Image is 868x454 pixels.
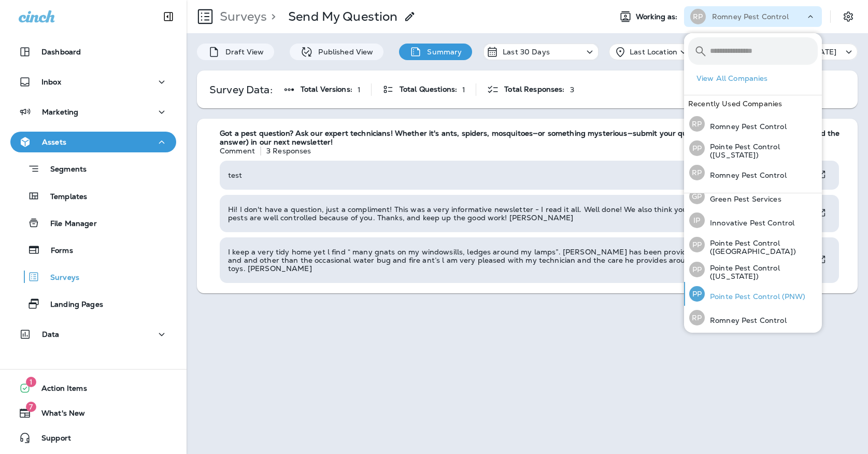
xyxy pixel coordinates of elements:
[684,306,822,330] button: RPRomney Pest Control
[839,7,858,26] button: Settings
[228,248,804,273] p: I keep a very tidy home yet l find “ many gnats on my windowsills, ledges around my lamps”. [PERS...
[684,161,822,185] button: RPRomney Pest Control
[504,85,564,94] span: Total Responses:
[267,9,276,24] p: >
[42,108,78,116] p: Marketing
[31,434,71,446] span: Support
[705,122,787,131] p: Romney Pest Control
[40,273,79,283] p: Surveys
[288,9,397,24] p: Send My Question
[42,138,66,146] p: Assets
[228,205,804,222] p: Hi! I don't have a question, just a compliment! This was a very informative newsletter - I read i...
[266,147,311,155] p: 3 Responses
[216,9,267,24] p: Surveys
[705,264,818,280] p: Pointe Pest Control ([US_STATE])
[689,140,705,156] div: PP
[712,12,789,21] p: Romney Pest Control
[10,158,176,180] button: Segments
[684,185,822,208] button: GPGreen Pest Services
[705,292,806,301] p: Pointe Pest Control (PNW)
[10,324,176,345] button: Data
[689,310,705,325] div: RP
[689,262,705,277] div: PP
[10,428,176,448] button: Support
[10,378,176,399] button: 1Action Items
[690,9,706,24] div: RP
[636,12,680,21] span: Working as:
[705,219,794,227] p: Innovative Pest Control
[10,266,176,288] button: Surveys
[26,402,36,412] span: 7
[705,143,818,159] p: Pointe Pest Control ([US_STATE])
[42,330,60,338] p: Data
[10,132,176,152] button: Assets
[10,403,176,423] button: 7What's New
[684,208,822,232] button: IPInnovative Pest Control
[31,409,85,421] span: What's New
[26,377,36,387] span: 1
[40,246,73,256] p: Forms
[684,112,822,136] button: RPRomney Pest Control
[503,48,550,56] p: Last 30 Days
[10,72,176,92] button: Inbox
[209,86,273,94] p: Survey Data:
[462,86,465,94] p: 1
[10,41,176,62] button: Dashboard
[31,384,87,396] span: Action Items
[358,86,361,94] p: 1
[689,116,705,132] div: RP
[689,212,705,228] div: IP
[684,136,822,161] button: PPPointe Pest Control ([US_STATE])
[154,6,183,27] button: Collapse Sidebar
[705,316,787,324] p: Romney Pest Control
[41,48,81,56] p: Dashboard
[301,85,352,94] span: Total Versions:
[705,195,781,203] p: Green Pest Services
[684,95,822,112] div: Recently Used Companies
[630,48,677,56] p: Last Location
[705,171,787,179] p: Romney Pest Control
[10,185,176,207] button: Templates
[10,239,176,261] button: Forms
[10,102,176,122] button: Marketing
[41,78,61,86] p: Inbox
[689,165,705,180] div: RP
[422,48,462,56] p: Summary
[220,48,264,56] p: Draft View
[689,237,705,252] div: PP
[40,219,97,229] p: File Manager
[10,293,176,315] button: Landing Pages
[692,70,822,87] button: View All Companies
[228,171,243,179] p: test
[570,86,574,94] p: 3
[400,85,457,94] span: Total Questions:
[689,189,705,204] div: GP
[689,286,705,302] div: PP
[684,282,822,306] button: PPPointe Pest Control (PNW)
[684,257,822,282] button: PPPointe Pest Control ([US_STATE])
[705,239,818,256] p: Pointe Pest Control ([GEOGRAPHIC_DATA])
[40,300,103,310] p: Landing Pages
[220,129,847,147] span: Got a pest question? Ask our expert technicians! Whether it's ants, spiders, mosquitoes—or someth...
[220,147,255,155] p: Comment
[40,192,87,202] p: Templates
[313,48,373,56] p: Published View
[10,212,176,234] button: File Manager
[40,165,87,175] p: Segments
[684,232,822,257] button: PPPointe Pest Control ([GEOGRAPHIC_DATA])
